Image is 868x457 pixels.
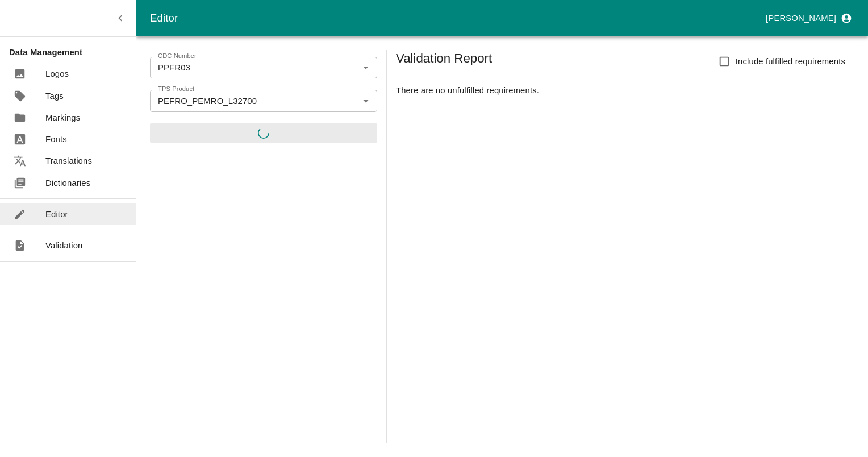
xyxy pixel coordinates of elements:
[736,55,845,68] span: Include fulfilled requirements
[158,52,197,61] label: CDC Number
[158,85,194,94] label: TPS Product
[358,93,373,108] button: Open
[45,111,80,124] p: Markings
[45,68,69,80] p: Logos
[45,239,83,252] p: Validation
[45,155,92,167] p: Translations
[45,90,64,102] p: Tags
[45,133,67,146] p: Fonts
[396,50,492,73] h5: Validation Report
[45,177,90,189] p: Dictionaries
[396,84,845,97] p: There are no unfulfilled requirements.
[9,46,136,59] p: Data Management
[761,9,854,28] button: profile
[766,12,836,24] p: [PERSON_NAME]
[150,10,761,27] div: Editor
[358,60,373,75] button: Open
[45,208,68,221] p: Editor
